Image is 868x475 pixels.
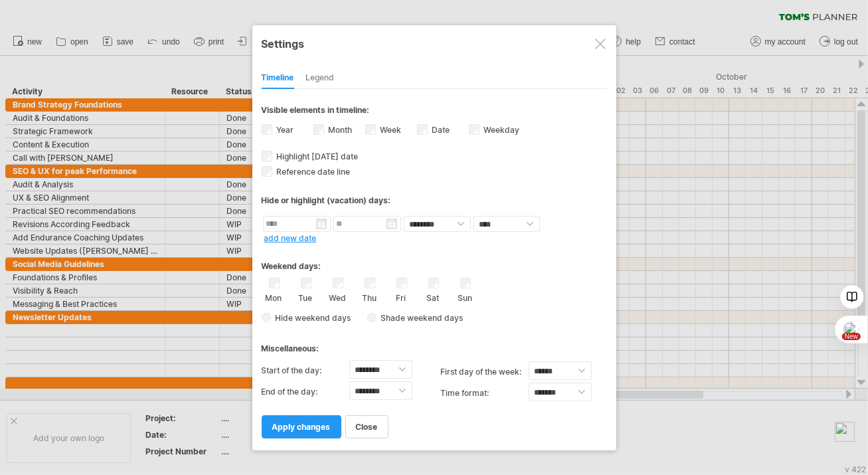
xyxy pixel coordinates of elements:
label: Date [430,125,450,135]
label: Sat [425,290,442,303]
label: Thu [361,290,378,303]
label: first day of the week: [441,361,529,383]
span: apply changes [272,422,331,432]
label: Year [274,125,294,135]
label: Week [378,125,402,135]
div: Hide or highlight (vacation) days: [262,195,607,205]
div: Legend [306,68,335,89]
label: Sun [457,290,474,303]
div: Visible elements in timeline: [262,105,607,119]
span: Highlight [DATE] date [274,151,359,161]
label: Weekday [481,125,520,135]
span: close [356,422,378,432]
label: Tue [298,290,314,303]
label: End of the day: [262,381,349,403]
label: Month [326,125,353,135]
span: Reference date line [274,167,351,177]
span: Shade weekend days [377,313,464,323]
label: Fri [393,290,410,303]
label: Start of the day: [262,360,349,381]
label: Time format: [441,383,529,404]
div: Timeline [262,68,294,89]
div: Miscellaneous: [262,331,607,357]
a: add new date [264,233,317,243]
label: Mon [266,290,282,303]
div: Weekend days: [262,248,607,274]
span: Hide weekend days [271,313,351,323]
a: apply changes [262,415,341,438]
div: Settings [262,31,607,55]
a: close [345,415,389,438]
label: Wed [329,290,346,303]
